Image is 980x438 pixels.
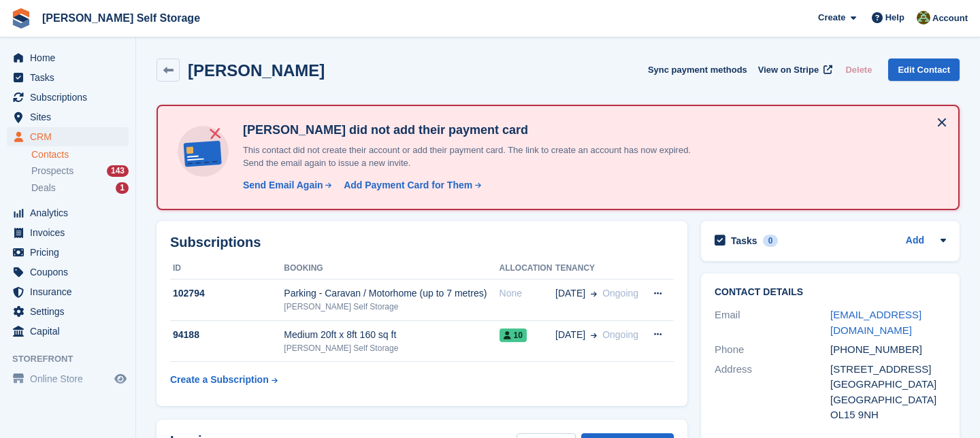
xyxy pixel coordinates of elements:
div: Email [715,307,830,338]
button: Sync payment methods [648,58,747,81]
span: Prospects [31,165,73,178]
div: None [500,286,556,301]
div: [GEOGRAPHIC_DATA] [830,392,946,408]
span: Insurance [30,282,112,301]
a: menu [7,203,129,222]
a: Edit Contact [888,58,960,81]
a: menu [7,88,129,107]
a: Preview store [112,371,129,387]
img: Karl [917,11,930,24]
span: Tasks [30,68,112,87]
span: [DATE] [555,328,585,342]
div: Add Payment Card for Them [344,178,472,192]
div: 1 [116,182,129,194]
a: menu [7,107,129,127]
th: Allocation [500,258,556,280]
div: 102794 [170,286,284,301]
a: menu [7,68,129,87]
a: menu [7,322,129,341]
h2: Contact Details [715,287,946,298]
div: 143 [107,165,129,177]
h2: Subscriptions [170,235,674,250]
span: Settings [30,302,112,321]
div: [STREET_ADDRESS] [830,362,946,377]
span: Pricing [30,243,112,262]
span: Sites [30,107,112,127]
div: Send Email Again [243,178,323,192]
div: 0 [763,235,779,247]
h2: Tasks [731,235,757,247]
span: Analytics [30,203,112,222]
span: Capital [30,322,112,341]
span: CRM [30,127,112,146]
div: 94188 [170,328,284,342]
span: Coupons [30,263,112,282]
th: ID [170,258,284,280]
span: Online Store [30,369,112,388]
a: Add Payment Card for Them [338,178,483,192]
a: menu [7,263,129,282]
img: no-card-linked-e7822e413c904bf8b177c4d89f31251c4716f9871600ec3ca5bfc59e148c83f4.svg [174,122,232,180]
div: Address [715,362,830,423]
a: menu [7,302,129,321]
span: Ongoing [602,288,638,299]
a: [PERSON_NAME] Self Storage [37,7,206,29]
p: This contact did not create their account or add their payment card. The link to create an accoun... [238,144,714,170]
span: Storefront [12,352,135,366]
span: [DATE] [555,286,585,301]
span: Ongoing [602,329,638,340]
span: View on Stripe [758,63,819,77]
div: [PERSON_NAME] Self Storage [284,342,499,354]
h2: [PERSON_NAME] [188,61,325,80]
button: Delete [840,58,877,81]
div: Medium 20ft x 8ft 160 sq ft [284,328,499,342]
th: Booking [284,258,499,280]
span: Create [818,11,845,24]
div: Phone [715,342,830,358]
span: Account [932,12,968,25]
div: [GEOGRAPHIC_DATA] [830,377,946,392]
a: Add [906,233,924,249]
a: Create a Subscription [170,367,278,392]
a: menu [7,243,129,262]
a: [EMAIL_ADDRESS][DOMAIN_NAME] [830,309,921,336]
a: View on Stripe [753,58,835,81]
a: menu [7,369,129,388]
span: Deals [31,182,56,195]
h4: [PERSON_NAME] did not add their payment card [238,122,714,138]
span: Subscriptions [30,88,112,107]
a: menu [7,223,129,242]
a: menu [7,127,129,146]
a: Deals 1 [31,181,129,195]
div: Parking - Caravan / Motorhome (up to 7 metres) [284,286,499,301]
div: OL15 9NH [830,407,946,423]
a: Prospects 143 [31,164,129,178]
a: Contacts [31,148,129,161]
a: menu [7,282,129,301]
div: Create a Subscription [170,373,269,387]
span: Home [30,48,112,67]
div: [PERSON_NAME] Self Storage [284,301,499,313]
span: Help [885,11,904,24]
div: [PHONE_NUMBER] [830,342,946,358]
img: stora-icon-8386f47178a22dfd0bd8f6a31ec36ba5ce8667c1dd55bd0f319d3a0aa187defe.svg [11,8,31,29]
span: 10 [500,328,527,342]
th: Tenancy [555,258,643,280]
span: Invoices [30,223,112,242]
a: menu [7,48,129,67]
